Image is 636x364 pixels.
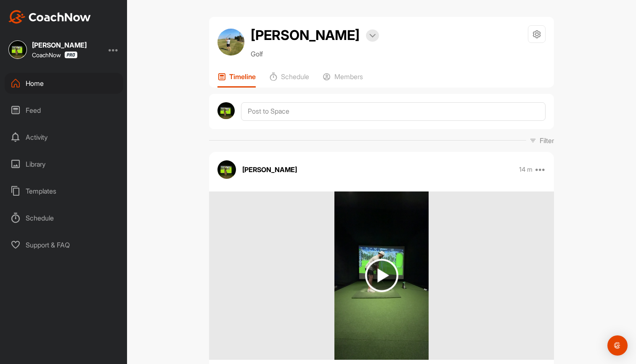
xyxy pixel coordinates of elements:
[365,259,398,292] img: play
[281,72,309,81] p: Schedule
[251,49,379,59] p: Golf
[5,207,123,228] div: Schedule
[217,160,236,179] img: avatar
[5,181,123,202] div: Templates
[369,34,376,38] img: arrow-down
[32,42,87,48] div: [PERSON_NAME]
[540,136,554,146] p: Filter
[5,73,123,94] div: Home
[607,335,628,356] div: Open Intercom Messenger
[8,40,27,59] img: square_eabde7d06e989d6a8b1fe01e04466613.jpg
[229,72,256,81] p: Timeline
[251,25,360,45] h2: [PERSON_NAME]
[217,102,235,120] img: avatar
[5,154,123,175] div: Library
[64,51,77,58] img: CoachNow Pro
[242,165,297,175] p: [PERSON_NAME]
[334,72,363,81] p: Members
[334,191,429,360] img: media
[5,100,123,121] div: Feed
[32,51,77,58] div: CoachNow
[519,165,533,174] p: 14 m
[8,10,91,24] img: CoachNow
[217,29,244,56] img: avatar
[5,127,123,148] div: Activity
[5,234,123,255] div: Support & FAQ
